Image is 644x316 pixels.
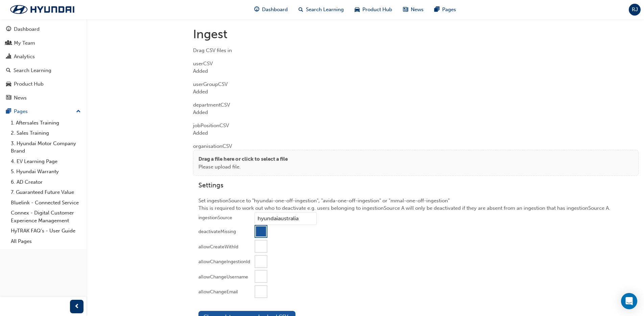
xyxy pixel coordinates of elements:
div: Drag a file here or click to select a filePlease upload file. [193,150,639,176]
div: Added [193,67,639,75]
div: allowCreateWithId [198,244,238,250]
span: Search Learning [306,6,344,14]
span: car-icon [355,5,360,14]
a: News [3,92,84,104]
p: Please upload file. [198,163,288,171]
button: RJ [629,4,641,16]
input: ingestionSource [255,212,317,225]
div: allowChangeUsername [198,274,248,280]
a: 2. Sales Training [8,128,84,138]
div: deactivateMissing [198,228,236,235]
span: Pages [442,6,456,14]
div: Product Hub [14,80,44,88]
div: Pages [14,108,28,115]
button: Pages [3,105,84,118]
span: search-icon [6,68,11,74]
div: Analytics [14,53,35,61]
span: people-icon [6,40,11,46]
div: Search Learning [14,67,51,74]
div: userGroup CSV [193,75,639,96]
div: allowChangeEmail [198,289,238,295]
div: department CSV [193,96,639,116]
div: News [14,94,27,102]
span: news-icon [6,95,11,101]
a: 3. Hyundai Motor Company Brand [8,138,84,156]
span: prev-icon [74,302,79,311]
a: Analytics [3,50,84,63]
a: Product Hub [3,78,84,90]
a: Bluelink - Connected Service [8,198,84,208]
span: chart-icon [6,54,11,60]
div: Dashboard [14,25,40,33]
div: jobPosition CSV [193,116,639,137]
img: Trak [3,2,81,17]
span: up-icon [76,107,81,116]
span: News [411,6,424,14]
a: My Team [3,37,84,49]
div: allowChangeIngestionId [198,258,250,265]
a: guage-iconDashboard [249,3,293,17]
div: organisation CSV [193,137,639,176]
button: DashboardMy TeamAnalyticsSearch LearningProduct HubNews [3,22,84,105]
a: 7. Guaranteed Future Value [8,187,84,198]
span: news-icon [403,5,408,14]
p: Drag a file here or click to select a file [198,155,288,163]
a: car-iconProduct Hub [349,3,398,17]
a: news-iconNews [398,3,429,17]
div: user CSV [193,54,639,75]
span: search-icon [299,5,303,14]
span: pages-icon [6,109,11,115]
h3: Settings [198,181,633,189]
a: All Pages [8,236,84,247]
div: Drag CSV files in [193,47,639,54]
a: 1. Aftersales Training [8,118,84,128]
span: car-icon [6,81,11,87]
div: Added [193,88,639,96]
div: Added [193,129,639,137]
span: Dashboard [262,6,288,14]
span: guage-icon [254,5,259,14]
a: 5. Hyundai Warranty [8,166,84,177]
a: Search Learning [3,64,84,77]
span: guage-icon [6,26,11,32]
span: pages-icon [434,5,439,14]
a: search-iconSearch Learning [293,3,349,17]
div: Open Intercom Messenger [621,293,637,309]
a: 6. AD Creator [8,177,84,187]
div: Set ingestionSource to "hyundai-one-off-ingestion", "avida-one-off-ingestion" or "mmal-one-off-in... [193,176,639,306]
h1: Ingest [193,27,639,42]
div: ingestionSource [198,215,232,221]
span: Product Hub [362,6,392,14]
a: Dashboard [3,23,84,36]
span: RJ [632,6,638,14]
div: My Team [14,39,35,47]
a: pages-iconPages [429,3,461,17]
a: 4. EV Learning Page [8,156,84,167]
a: HyTRAK FAQ's - User Guide [8,226,84,236]
div: Added [193,109,639,116]
a: Connex - Digital Customer Experience Management [8,208,84,226]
